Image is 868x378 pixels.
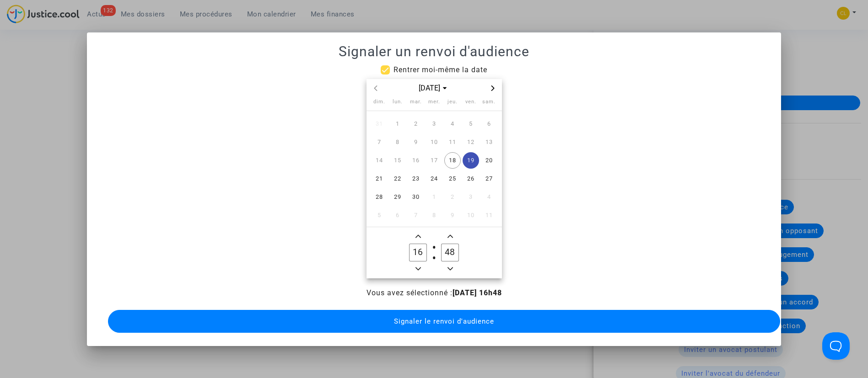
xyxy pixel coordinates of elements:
span: lun. [393,99,403,105]
td: 30 septembre 2025 [407,188,425,206]
td: 14 septembre 2025 [370,151,388,170]
span: 10 [426,134,442,150]
td: 5 octobre 2025 [370,206,388,224]
span: mar. [410,99,422,105]
td: 3 septembre 2025 [425,115,443,133]
div: Vous avez sélectionné : [107,287,761,298]
span: 10 [463,207,479,224]
span: sam. [482,99,496,105]
span: 21 [371,170,388,187]
td: 1 septembre 2025 [388,115,407,133]
span: 28 [371,189,388,205]
span: 27 [481,170,497,187]
span: 5 [463,116,479,132]
button: Minus a hour [413,263,424,275]
td: 9 octobre 2025 [443,206,462,224]
span: 31 [371,116,388,132]
td: 7 septembre 2025 [370,133,388,151]
td: 17 septembre 2025 [425,151,443,170]
span: 12 [463,134,479,150]
span: Signaler le renvoi d'audience [394,317,494,325]
th: samedi [480,98,498,111]
td: 6 octobre 2025 [388,206,407,224]
span: 20 [481,152,497,169]
th: dimanche [370,98,388,111]
button: Add a minute [445,231,456,242]
span: 29 [389,189,406,205]
span: mer. [428,99,440,105]
span: 11 [444,134,461,150]
td: 7 octobre 2025 [407,206,425,224]
td: 27 septembre 2025 [480,170,498,188]
b: [DATE] 16h48 [453,288,502,297]
td: 25 septembre 2025 [443,170,462,188]
td: 20 septembre 2025 [480,151,498,170]
span: 2 [408,116,424,132]
span: 6 [389,207,406,224]
td: 4 septembre 2025 [443,115,462,133]
td: 29 septembre 2025 [388,188,407,206]
h1: Signaler un renvoi d'audience [98,43,771,60]
button: Minus a minute [445,263,456,275]
span: 1 [389,116,406,132]
span: 30 [408,189,424,205]
span: 17 [426,152,442,169]
span: jeu. [447,99,458,105]
button: Signaler le renvoi d'audience [108,310,781,333]
td: 1 octobre 2025 [425,188,443,206]
span: 24 [426,170,442,187]
span: 6 [481,116,497,132]
span: 4 [444,116,461,132]
td: 26 septembre 2025 [462,170,480,188]
td: 19 septembre 2025 [462,151,480,170]
td: 2 octobre 2025 [443,188,462,206]
td: 10 septembre 2025 [425,133,443,151]
td: 10 octobre 2025 [462,206,480,224]
span: 14 [371,152,388,169]
iframe: Help Scout Beacon - Open [822,332,850,360]
td: 13 septembre 2025 [480,133,498,151]
span: ven. [465,99,476,105]
td: 9 septembre 2025 [407,133,425,151]
td: 11 septembre 2025 [443,133,462,151]
td: 12 septembre 2025 [462,133,480,151]
button: Next month [487,83,498,94]
span: 7 [408,207,424,224]
button: Choose month and year [415,83,453,94]
span: 16 [408,152,424,169]
span: 22 [389,170,406,187]
span: 8 [389,134,406,150]
span: 3 [463,189,479,205]
span: 15 [389,152,406,169]
th: mardi [407,98,425,111]
span: 7 [371,134,388,150]
span: 19 [463,152,479,169]
span: 26 [463,170,479,187]
span: [DATE] [415,83,453,94]
button: Previous month [370,83,381,94]
span: 11 [481,207,497,224]
td: 23 septembre 2025 [407,170,425,188]
th: vendredi [462,98,480,111]
span: 18 [444,152,461,169]
span: 1 [426,189,442,205]
td: 6 septembre 2025 [480,115,498,133]
td: 22 septembre 2025 [388,170,407,188]
span: 5 [371,207,388,224]
td: 8 septembre 2025 [388,133,407,151]
span: 8 [426,207,442,224]
td: 15 septembre 2025 [388,151,407,170]
td: 31 août 2025 [370,115,388,133]
span: Rentrer moi-même la date [394,65,487,74]
span: 13 [481,134,497,150]
span: 9 [444,207,461,224]
span: 23 [408,170,424,187]
td: 11 octobre 2025 [480,206,498,224]
button: Add a hour [413,231,424,242]
td: 8 octobre 2025 [425,206,443,224]
td: 16 septembre 2025 [407,151,425,170]
span: 25 [444,170,461,187]
td: 24 septembre 2025 [425,170,443,188]
span: 3 [426,116,442,132]
span: 2 [444,189,461,205]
